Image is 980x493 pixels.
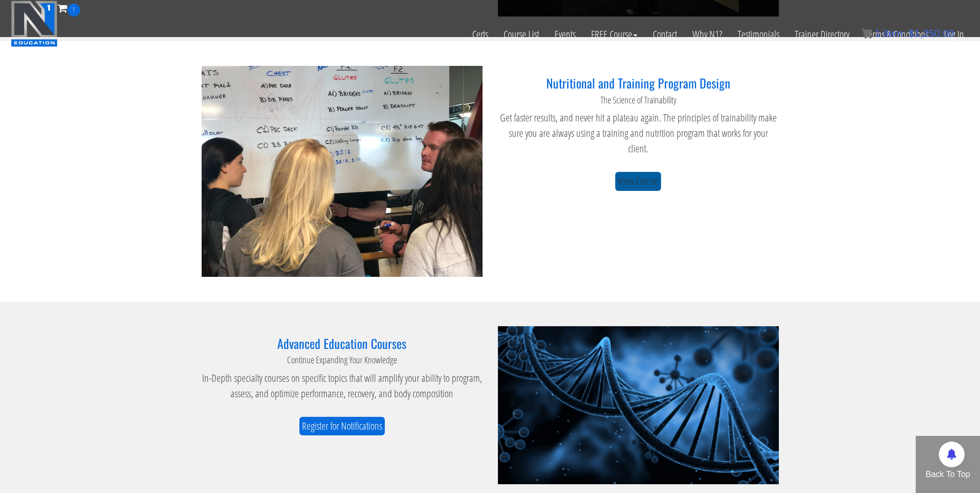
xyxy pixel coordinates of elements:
span: $ [908,28,914,39]
a: Events [547,16,583,52]
a: Why N1? [685,16,730,52]
p: Back To Top [916,468,980,481]
h3: Nutritional and Training Program Design [498,76,779,90]
p: In-Depth specialty courses on specific topics that will amplify your ability to program, assess, ... [202,371,483,401]
a: Terms & Conditions [857,16,936,52]
a: Trainer Directory [787,16,857,52]
a: 1 item: $1,250.00 [862,28,954,39]
img: n1-education [11,1,58,47]
a: Log In [936,16,972,52]
h4: Continue Expanding Your Knowledge [202,355,483,365]
a: Course List [496,16,547,52]
a: Register for Notifications [299,417,385,436]
a: FREE Course [583,16,645,52]
a: Contact [645,16,685,52]
h4: The Science of Trainability [498,95,779,105]
a: Testimonials [730,16,787,52]
img: icon11.png [862,28,872,39]
span: 1 [875,28,880,39]
h3: Advanced Education Courses [202,337,483,350]
img: n1-advanced-education-courses [498,326,779,484]
img: n1-nutritional-training-program-design [202,66,483,277]
bdi: 1,250.00 [908,28,954,39]
span: item: [883,28,905,39]
a: Certs [465,16,496,52]
a: 1 [58,1,80,15]
a: View Course [615,172,661,191]
p: Get faster results, and never hit a plateau again. The principles of trainability make sure you a... [498,110,779,156]
span: 1 [67,4,80,16]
